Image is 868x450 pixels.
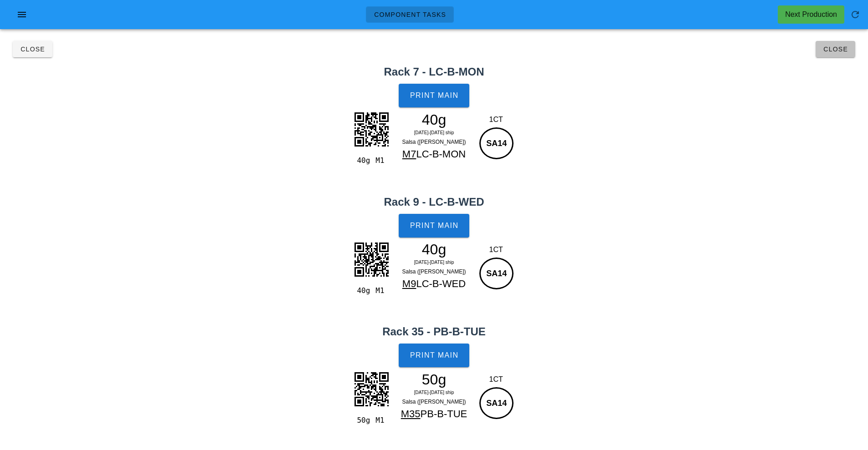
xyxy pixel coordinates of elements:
div: M1 [372,155,390,167]
button: Print Main [399,84,469,107]
div: 40g [395,113,474,126]
span: Component Tasks [374,11,446,18]
div: M1 [372,285,390,297]
div: M1 [372,415,390,426]
img: NHAJTQ33uqDxFEAghBKWNNiFkI9jkqBBCUNpoE0I2gk2OCiEEpY02IWQj2OSoEEJQ2mgTQjaCTY4KIQSljTYhZCPY5KhfZBzI... [349,237,394,282]
button: Print Main [399,344,469,367]
span: Close [20,46,45,53]
div: 50g [353,415,372,426]
span: [DATE]-[DATE] ship [414,130,454,135]
span: [DATE]-[DATE] ship [414,260,454,265]
div: 40g [395,243,474,256]
span: M7 [402,148,416,160]
span: Print Main [410,222,459,230]
span: LC-B-WED [416,278,466,289]
div: Salsa ([PERSON_NAME]) [395,267,474,276]
img: C33UOD6gNvdJAAAAAElFTkSuQmCC [349,366,394,412]
span: M9 [402,278,416,289]
div: 1CT [477,244,515,255]
div: Next Production [785,9,837,20]
div: 1CT [477,114,515,125]
span: LC-B-MON [416,148,466,160]
div: 40g [353,155,372,167]
span: Close [823,46,848,53]
h2: Rack 35 - PB-B-TUE [5,324,863,340]
h2: Rack 9 - LC-B-WED [5,194,863,210]
button: Close [816,41,855,57]
span: PB-B-TUE [421,408,467,420]
span: Print Main [410,351,459,359]
button: Close [13,41,52,57]
span: [DATE]-[DATE] ship [414,390,454,395]
div: 1CT [477,374,515,385]
div: SA14 [479,387,514,419]
img: N1RcKq1agHJLm3qDFJsZQUeLpCKoSTNzECMImjjtlyMZywLBMCDFm1muhgJnFMSIEQMPVpiOq1FXs5rVvbYlkmREXgdXzrTV1... [349,106,394,152]
a: Component Tasks [366,6,454,23]
div: 40g [353,285,372,297]
h2: Rack 7 - LC-B-MON [5,64,863,80]
div: Salsa ([PERSON_NAME]) [395,397,474,406]
div: 50g [395,373,474,386]
div: Salsa ([PERSON_NAME]) [395,137,474,147]
div: SA14 [479,258,514,289]
span: M35 [401,408,421,420]
span: Print Main [410,91,459,100]
div: SA14 [479,127,514,159]
button: Print Main [399,214,469,238]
